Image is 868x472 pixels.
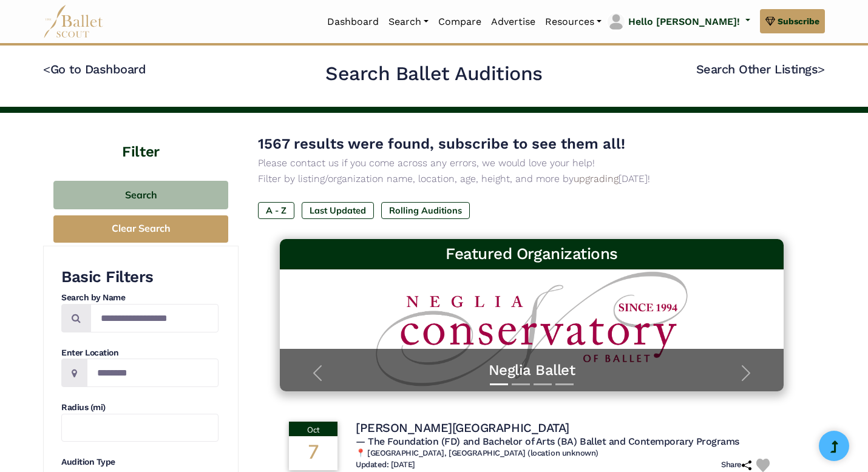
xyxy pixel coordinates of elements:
input: Location [87,359,219,387]
button: Slide 3 [534,377,552,391]
button: Clear Search [53,215,228,243]
p: Please contact us if you come across any errors, we would love your help! [258,155,805,171]
h3: Featured Organizations [290,244,774,265]
h6: Updated: [DATE] [356,460,415,470]
button: Slide 1 [490,377,508,391]
p: Filter by listing/organization name, location, age, height, and more by [DATE]! [258,171,805,187]
h4: Search by Name [61,292,219,304]
a: Subscribe [760,9,825,33]
a: <Go to Dashboard [43,62,146,76]
button: Slide 4 [555,377,574,391]
input: Search by names... [90,304,219,332]
button: Search [53,181,228,209]
label: Rolling Auditions [381,202,470,219]
span: — The Foundation (FD) and Bachelor of Arts (BA) Ballet and Contemporary Programs [356,436,739,447]
label: Last Updated [302,202,374,219]
code: < [43,61,50,76]
a: upgrading [574,173,619,184]
a: Search [384,9,433,35]
p: Hello [PERSON_NAME]! [628,14,740,30]
div: 7 [289,436,337,470]
a: Advertise [486,9,540,35]
div: Oct [289,422,337,436]
code: > [818,61,825,76]
h4: [PERSON_NAME][GEOGRAPHIC_DATA] [356,420,569,436]
a: Resources [540,9,606,35]
img: gem.svg [765,15,775,28]
button: Slide 2 [512,377,530,391]
h4: Filter [43,113,239,163]
h6: 📍 [GEOGRAPHIC_DATA], [GEOGRAPHIC_DATA] (location unknown) [356,448,775,459]
a: profile picture Hello [PERSON_NAME]! [606,12,750,32]
img: profile picture [608,13,625,30]
h3: Basic Filters [61,267,219,288]
a: Compare [433,9,486,35]
a: Neglia Ballet [292,361,771,380]
h4: Audition Type [61,456,219,468]
h2: Search Ballet Auditions [325,61,543,87]
h4: Radius (mi) [61,402,219,414]
h4: Enter Location [61,347,219,359]
label: A - Z [258,202,294,219]
a: Search Other Listings> [696,62,825,76]
span: 1567 results were found, subscribe to see them all! [258,135,625,152]
span: Subscribe [778,15,819,28]
h6: Share [721,460,751,470]
a: Dashboard [322,9,384,35]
